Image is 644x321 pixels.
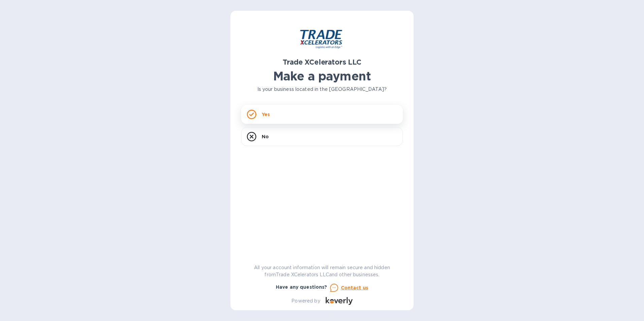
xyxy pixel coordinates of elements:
[241,264,403,278] p: All your account information will remain secure and hidden from Trade XCelerators LLC and other b...
[262,111,270,118] p: Yes
[262,133,269,140] p: No
[241,69,403,83] h1: Make a payment
[276,284,327,290] b: Have any questions?
[241,86,403,93] p: Is your business located in the [GEOGRAPHIC_DATA]?
[341,285,368,290] u: Contact us
[291,297,320,305] p: Powered by
[283,58,361,66] b: Trade XCelerators LLC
